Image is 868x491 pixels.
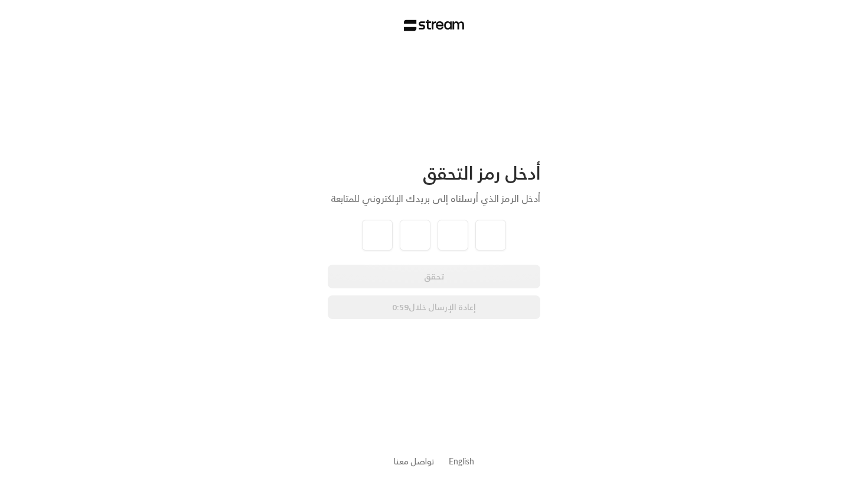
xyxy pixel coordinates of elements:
button: تواصل معنا [394,455,435,467]
a: English [449,450,474,472]
div: أدخل الرمز الذي أرسلناه إلى بريدك الإلكتروني للمتابعة [328,191,540,206]
img: Stream Logo [404,19,465,31]
a: تواصل معنا [394,454,435,469]
div: أدخل رمز التحقق [328,162,540,184]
